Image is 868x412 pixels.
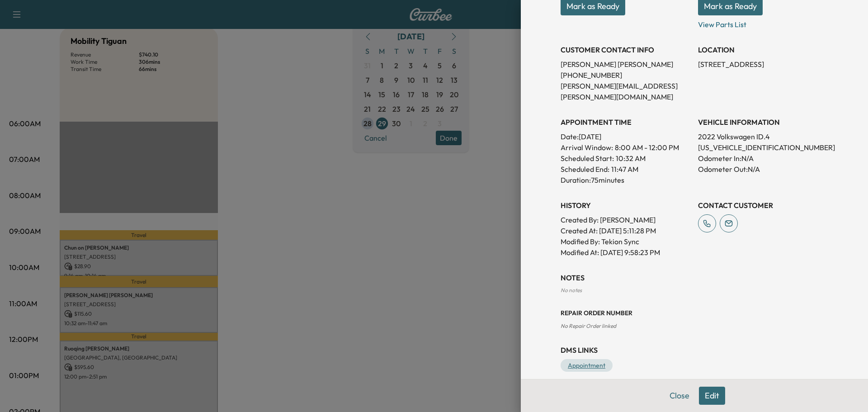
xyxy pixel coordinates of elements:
[561,175,691,185] p: Duration: 75 minutes
[561,272,828,283] h3: NOTES
[561,225,691,236] p: Created At : [DATE] 5:11:28 PM
[561,153,614,164] p: Scheduled Start:
[699,387,725,405] button: Edit
[698,164,828,175] p: Odometer Out: N/A
[561,247,691,258] p: Modified At : [DATE] 9:58:23 PM
[698,200,828,211] h3: CONTACT CUSTOMER
[698,117,828,128] h3: VEHICLE INFORMATION
[561,200,691,211] h3: History
[698,44,828,55] h3: LOCATION
[561,308,828,317] h3: Repair Order number
[561,142,691,153] p: Arrival Window:
[561,117,691,128] h3: APPOINTMENT TIME
[698,131,828,142] p: 2022 Volkswagen ID.4
[561,131,691,142] p: Date: [DATE]
[698,15,828,30] p: View Parts List
[561,214,691,225] p: Created By : [PERSON_NAME]
[561,345,828,355] h3: DMS Links
[615,142,679,153] span: 8:00 AM - 12:00 PM
[698,153,828,164] p: Odometer In: N/A
[561,287,828,294] div: No notes
[561,81,691,102] p: [PERSON_NAME][EMAIL_ADDRESS][PERSON_NAME][DOMAIN_NAME]
[561,322,616,329] span: No Repair Order linked
[561,44,691,55] h3: CUSTOMER CONTACT INFO
[611,164,638,175] p: 11:47 AM
[698,59,828,70] p: [STREET_ADDRESS]
[561,59,691,70] p: [PERSON_NAME] [PERSON_NAME]
[561,164,609,175] p: Scheduled End:
[698,142,828,153] p: [US_VEHICLE_IDENTIFICATION_NUMBER]
[561,70,691,81] p: [PHONE_NUMBER]
[561,236,691,247] p: Modified By : Tekion Sync
[561,359,613,372] a: Appointment
[616,153,646,164] p: 10:32 AM
[664,387,695,405] button: Close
